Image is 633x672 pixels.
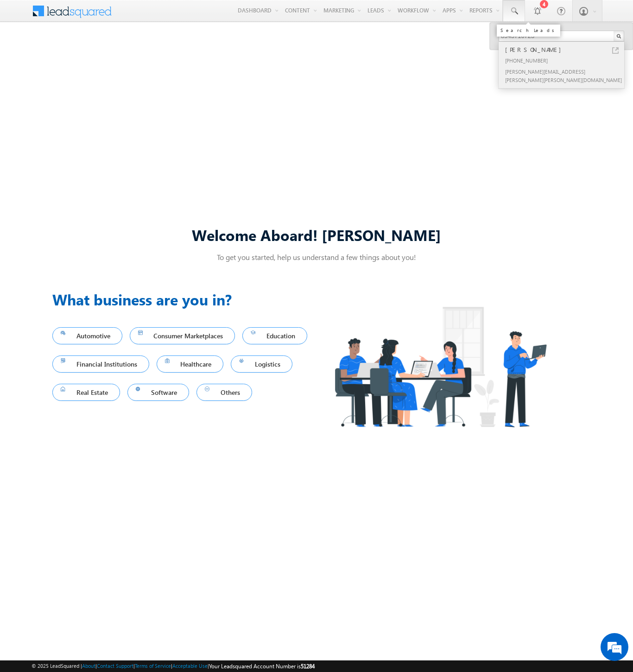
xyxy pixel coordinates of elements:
[32,662,315,671] span: © 2025 LeadSquared | | | | |
[301,663,315,670] span: 51284
[61,386,112,399] span: Real Estate
[52,225,581,245] div: Welcome Aboard! [PERSON_NAME]
[165,358,215,370] span: Healthcare
[52,252,581,262] p: To get you started, help us understand a few things about you!
[503,44,627,55] div: [PERSON_NAME]
[135,663,171,669] a: Terms of Service
[82,663,95,669] a: About
[251,330,299,342] span: Education
[209,663,315,670] span: Your Leadsquared Account Number is
[136,386,181,399] span: Software
[500,27,557,33] div: Search Leads
[52,288,316,311] h3: What business are you in?
[61,330,114,342] span: Automotive
[172,663,208,669] a: Acceptable Use
[316,288,564,445] img: Industry.png
[503,55,627,66] div: [PHONE_NUMBER]
[239,358,284,370] span: Logistics
[138,330,227,342] span: Consumer Marketplaces
[503,66,627,85] div: [PERSON_NAME][EMAIL_ADDRESS][PERSON_NAME][PERSON_NAME][DOMAIN_NAME]
[97,663,133,669] a: Contact Support
[61,358,141,370] span: Financial Institutions
[205,386,244,399] span: Others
